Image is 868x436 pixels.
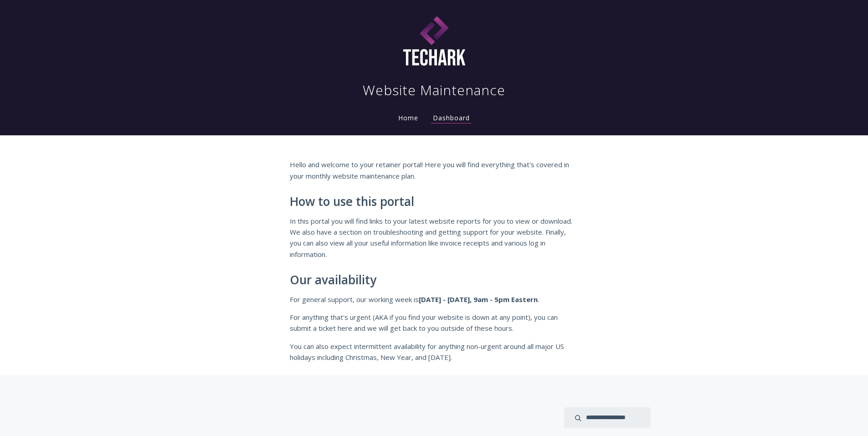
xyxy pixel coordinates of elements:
p: In this portal you will find links to your latest website reports for you to view or download. We... [290,215,579,260]
a: Home [396,113,420,122]
input: search input [564,407,651,428]
p: You can also expect intermittent availability for anything non-urgent around all major US holiday... [290,341,579,363]
p: For general support, our working week is . [290,294,579,305]
p: Hello and welcome to your retainer portal! Here you will find everything that's covered in your m... [290,159,579,181]
a: Dashboard [431,113,472,123]
h2: Our availability [290,273,579,287]
h1: Website Maintenance [363,81,505,99]
p: For anything that's urgent (AKA if you find your website is down at any point), you can submit a ... [290,312,579,334]
strong: [DATE] - [DATE], 9am - 5pm Eastern [419,295,538,304]
h2: How to use this portal [290,195,579,209]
